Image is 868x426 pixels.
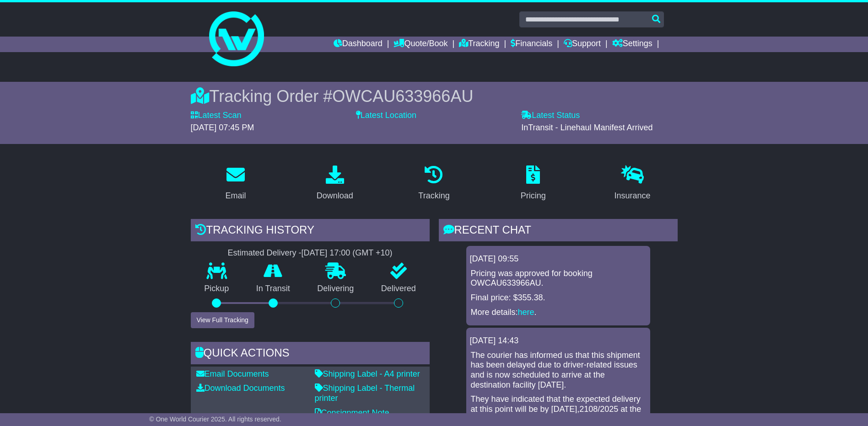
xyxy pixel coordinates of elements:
a: Dashboard [334,37,383,52]
p: In Transit [243,284,304,294]
label: Latest Scan [191,111,242,121]
div: Tracking history [191,219,430,244]
a: Shipping Label - A4 printer [315,369,420,378]
a: Settings [612,37,652,52]
a: Email Documents [196,369,269,378]
a: Download Documents [196,383,285,393]
a: Email [219,162,252,205]
p: Pickup [191,284,243,294]
div: Tracking Order # [191,86,678,106]
div: Estimated Delivery - [191,248,430,258]
span: InTransit - Linehaul Manifest Arrived [521,123,652,132]
div: Email [225,190,246,202]
span: [DATE] 07:45 PM [191,123,254,132]
a: Quote/Book [394,37,447,52]
div: RECENT CHAT [439,219,678,244]
a: Insurance [609,162,657,205]
a: here [518,308,534,317]
button: View Full Tracking [191,312,254,328]
a: Tracking [459,37,499,52]
span: OWCAU633966AU [332,87,473,106]
div: Pricing [521,190,546,202]
div: Quick Actions [191,342,430,367]
label: Latest Status [521,111,580,121]
div: [DATE] 14:43 [470,336,647,346]
div: Tracking [418,190,449,202]
a: Download [311,162,359,205]
div: [DATE] 17:00 (GMT +10) [302,248,393,258]
a: Consignment Note [315,408,389,417]
a: Financials [511,37,552,52]
a: Pricing [515,162,552,205]
div: [DATE] 09:55 [470,254,647,264]
p: Delivered [367,284,430,294]
p: Final price: $355.38. [471,293,646,303]
span: © One World Courier 2025. All rights reserved. [149,415,281,423]
a: Tracking [412,162,455,205]
div: Download [317,190,353,202]
p: Delivering [304,284,368,294]
p: The courier has informed us that this shipment has been delayed due to driver-related issues and ... [471,351,646,390]
label: Latest Location [356,111,416,121]
a: Shipping Label - Thermal printer [315,383,415,403]
p: More details: . [471,308,646,318]
p: Pricing was approved for booking OWCAU633966AU. [471,269,646,288]
p: They have indicated that the expected delivery at this point will be by [DATE],2108/2025 at the l... [471,394,646,424]
div: Insurance [615,190,651,202]
a: Support [564,37,601,52]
